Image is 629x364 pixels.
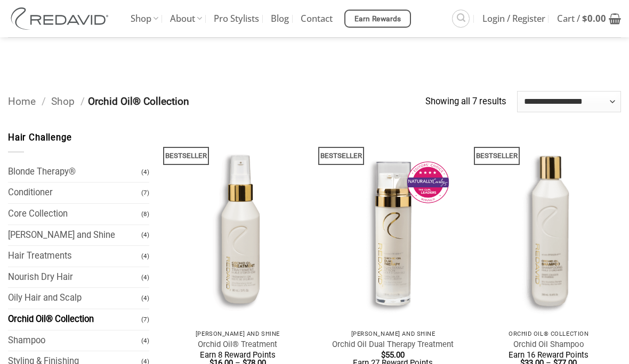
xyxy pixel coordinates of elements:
[8,94,425,110] nav: Breadcrumb
[141,163,149,181] span: (4)
[557,5,606,32] span: Cart /
[8,183,141,203] a: Conditioner
[513,340,584,350] a: Orchid Oil Shampoo
[8,288,141,309] a: Oily Hair and Scalp
[481,330,616,337] p: Orchid Oil® Collection
[509,350,588,360] span: Earn 16 Reward Points
[452,10,470,27] a: Search
[582,12,587,24] span: $
[165,131,310,324] img: REDAVID Orchid Oil Treatment 90ml
[200,350,276,360] span: Earn 8 Reward Points
[141,310,149,329] span: (7)
[141,332,149,350] span: (4)
[141,205,149,224] span: (8)
[171,330,305,337] p: [PERSON_NAME] and Shine
[354,13,401,25] span: Earn Rewards
[141,289,149,308] span: (4)
[80,95,85,107] span: /
[141,247,149,266] span: (4)
[8,133,72,143] span: Hair Challenge
[141,184,149,202] span: (7)
[381,350,385,360] span: $
[8,330,141,351] a: Shampoo
[8,95,36,107] a: Home
[582,12,606,24] bdi: 0.00
[8,162,141,183] a: Blonde Therapy®
[8,267,141,288] a: Nourish Dry Hair
[381,350,405,360] bdi: 55.00
[141,268,149,287] span: (4)
[51,95,75,107] a: Shop
[8,7,115,30] img: REDAVID Salon Products | United States
[141,226,149,244] span: (4)
[8,225,141,246] a: [PERSON_NAME] and Shine
[42,95,46,107] span: /
[425,95,506,109] p: Showing all 7 results
[517,91,621,112] select: Shop order
[198,340,277,350] a: Orchid Oil® Treatment
[8,309,141,330] a: Orchid Oil® Collection
[320,131,465,324] img: REDAVID Orchid Oil Dual Therapy ~ Award Winning Curl Care
[476,131,621,324] img: REDAVID Orchid Oil Shampoo
[344,10,411,28] a: Earn Rewards
[8,246,141,267] a: Hair Treatments
[482,5,545,32] span: Login / Register
[8,204,141,225] a: Core Collection
[326,330,460,337] p: [PERSON_NAME] and Shine
[332,340,454,350] a: Orchid Oil Dual Therapy Treatment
